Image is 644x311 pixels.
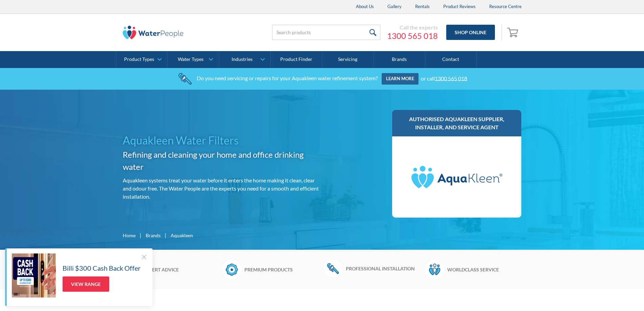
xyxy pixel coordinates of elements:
h5: Billi $300 Cash Back Offer [63,263,141,273]
img: Wrench [324,260,342,277]
img: Badge [222,260,241,279]
iframe: podium webchat widget bubble [576,277,644,311]
h6: Expert advice [143,266,219,273]
a: Servicing [322,51,374,68]
a: Shop Online [446,25,495,40]
a: Product Types [116,51,167,68]
input: Search products [272,25,380,40]
a: Water Types [168,51,219,68]
h6: Professional installation [346,265,422,272]
img: shopping cart [507,27,520,38]
h2: Refining and cleaning your home and office drinking water [123,149,319,173]
a: Learn more [382,73,419,85]
a: Home [123,232,136,239]
a: Brands [374,51,425,68]
img: The Water People [123,26,184,39]
div: | [139,231,142,239]
a: Open empty cart [505,24,522,41]
a: 1300 565 018 [387,31,438,41]
a: View Range [63,276,109,292]
div: or call [421,75,467,81]
img: Aquakleen [406,143,507,211]
h6: Worldclass service [447,266,523,273]
div: | [164,231,167,239]
p: Aquakleen systems treat your water before it enters the home making it clean, clear and odour fre... [123,176,319,201]
a: 1300 565 018 [435,75,467,81]
iframe: podium webchat widget prompt [529,204,644,286]
h1: Aquakleen Water Filters [123,132,319,149]
a: Industries [219,51,270,68]
h6: Premium products [244,266,320,273]
img: Waterpeople Symbol [425,260,444,279]
h3: Authorised Aquakleen supplier, installer, and service agent [399,115,515,131]
a: Contact [425,51,477,68]
img: Billi $300 Cash Back Offer [12,253,56,297]
div: Product Types [124,57,154,62]
div: Do you need servicing or repairs for your Aquakleen water refinement system? [197,75,378,81]
div: Industries [232,57,253,62]
a: Brands [146,232,161,239]
div: Call the experts [387,24,438,31]
div: Water Types [178,57,204,62]
a: Product Finder [271,51,322,68]
div: Aquakleen [171,232,193,239]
